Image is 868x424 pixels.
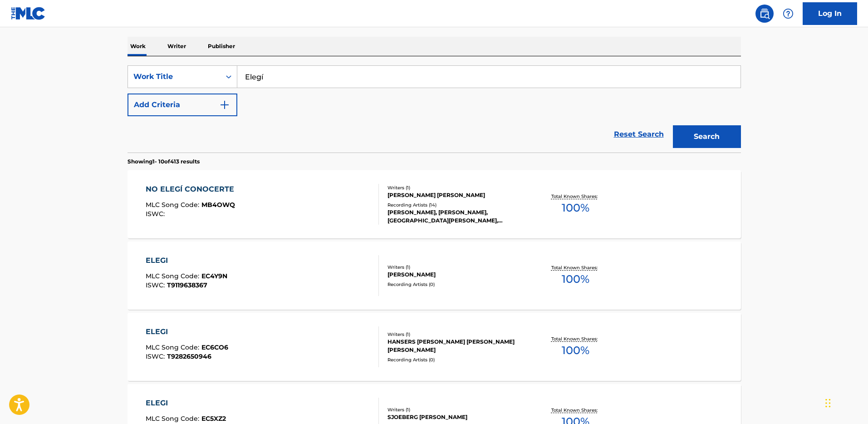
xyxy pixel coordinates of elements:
span: MB4OWQ [201,201,235,209]
div: ELEGI [146,326,228,337]
div: [PERSON_NAME] [PERSON_NAME] [387,191,525,199]
p: Total Known Shares: [551,407,600,414]
span: 100 % [562,271,589,287]
div: [PERSON_NAME] [387,271,525,279]
div: Writers ( 1 ) [387,264,525,271]
div: Recording Artists ( 0 ) [387,281,525,288]
form: Search Form [128,65,741,153]
iframe: Chat Widget [823,380,868,424]
div: NO ELEGÍ CONOCERTE [146,184,239,195]
div: Recording Artists ( 0 ) [387,356,525,363]
span: EC4Y9N [201,272,227,280]
p: Showing 1 - 10 of 413 results [128,158,200,166]
span: ISWC : [146,210,167,218]
span: T9282650946 [167,352,211,360]
p: Total Known Shares: [551,335,600,342]
div: SJOEBERG [PERSON_NAME] [387,413,525,421]
span: T9119638367 [167,281,207,289]
p: Writer [165,37,189,56]
p: Work [128,37,148,56]
a: Log In [803,2,857,25]
span: ISWC : [146,352,167,360]
p: Total Known Shares: [551,264,600,271]
div: Writers ( 1 ) [387,331,525,338]
span: ISWC : [146,281,167,289]
div: HANSERS [PERSON_NAME] [PERSON_NAME] [PERSON_NAME] [387,338,525,354]
span: 100 % [562,200,589,216]
span: MLC Song Code : [146,201,201,209]
span: MLC Song Code : [146,272,201,280]
button: Search [673,125,741,148]
div: Writers ( 1 ) [387,184,525,191]
span: EC5XZ2 [201,414,226,423]
a: ELEGIMLC Song Code:EC4Y9NISWC:T9119638367Writers (1)[PERSON_NAME]Recording Artists (0)Total Known... [128,242,741,310]
span: EC6CO6 [201,343,228,351]
img: search [759,8,770,19]
span: MLC Song Code : [146,343,201,351]
div: Drag [825,389,831,417]
a: Public Search [755,5,774,23]
div: Help [779,5,797,23]
div: ELEGI [146,398,226,409]
button: Add Criteria [128,94,237,116]
img: 9d2ae6d4665cec9f34b9.svg [219,99,230,110]
div: Recording Artists ( 14 ) [387,202,525,208]
img: MLC Logo [11,7,46,20]
span: 100 % [562,342,589,359]
div: Writers ( 1 ) [387,406,525,413]
a: Reset Search [609,124,668,144]
div: ELEGI [146,255,227,266]
div: Work Title [133,71,215,82]
span: MLC Song Code : [146,414,201,423]
p: Publisher [205,37,238,56]
div: [PERSON_NAME], [PERSON_NAME], [GEOGRAPHIC_DATA][PERSON_NAME], [GEOGRAPHIC_DATA][PERSON_NAME], [GE... [387,208,525,225]
p: Total Known Shares: [551,193,600,200]
a: NO ELEGÍ CONOCERTEMLC Song Code:MB4OWQISWC:Writers (1)[PERSON_NAME] [PERSON_NAME]Recording Artist... [128,170,741,238]
a: ELEGIMLC Song Code:EC6CO6ISWC:T9282650946Writers (1)HANSERS [PERSON_NAME] [PERSON_NAME] [PERSON_N... [128,313,741,381]
img: help [783,8,794,19]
